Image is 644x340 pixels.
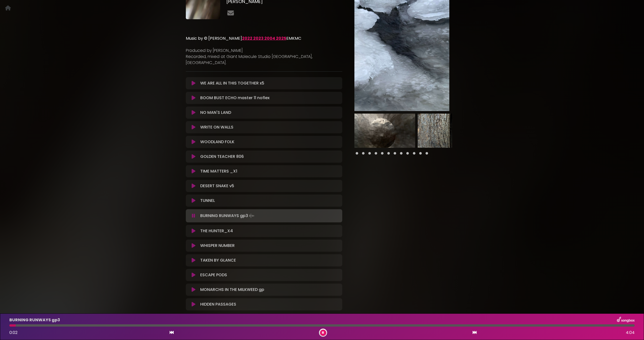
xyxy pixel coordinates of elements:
p: WRITE ON WALLS [200,124,233,130]
span: 0:02 [9,330,17,335]
p: BURNING RUNWAYS gp3 [9,317,60,323]
p: BOOM BUST ECHO master 11 noflex [200,95,270,101]
p: BURNING RUNWAYS gp3 [200,212,255,219]
p: Recorded, mixed at Giant Molecule Studio [GEOGRAPHIC_DATA], [GEOGRAPHIC_DATA]. [186,54,342,66]
img: xJ6AjNaNS5q5zrf3RJE9 [418,114,478,148]
p: WOODLAND FOLK [200,139,234,145]
p: GOLDEN TEACHER 806 [200,154,244,160]
p: WE ARE ALL IN THIS TOGETHER x5 [200,80,264,86]
p: NO MAN'S LAND [200,110,231,116]
p: TAKEN BY GLANCE [200,257,236,263]
p: Produced by [PERSON_NAME] [186,48,342,54]
p: TUNNEL [200,198,215,204]
p: WHISPER NUMBER [200,243,235,249]
img: songbox-logo-white.png [617,317,635,323]
a: 2022 2023 2004 2025 [242,35,286,41]
p: HIDDEN PASSAGES [200,301,236,307]
p: THE HUNTER_X4 [200,228,233,234]
p: TIME MATTERS _X1 [200,168,237,174]
p: MONARCHS IN THE MILKWEED gp [200,287,264,293]
p: DESERT SNAKE v5 [200,183,234,189]
span: 4:04 [626,330,635,336]
p: ESCAPE PODS [200,272,227,278]
strong: Music by © [PERSON_NAME] EMKMC [186,35,301,41]
img: Oo8NxdU4RJu8gxjiMMGP [354,114,415,148]
img: waveform4.gif [248,212,255,219]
